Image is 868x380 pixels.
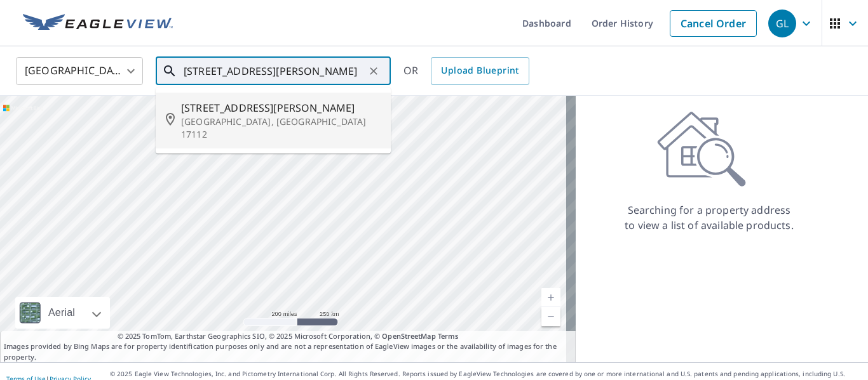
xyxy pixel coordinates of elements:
p: [GEOGRAPHIC_DATA], [GEOGRAPHIC_DATA] 17112 [181,115,381,141]
div: Aerial [15,297,110,329]
input: Search by address or latitude-longitude [184,53,365,89]
div: OR [403,57,529,85]
a: Cancel Order [670,10,757,37]
p: Searching for a property address to view a list of available products. [624,202,794,233]
button: Clear [365,62,383,80]
a: Current Level 5, Zoom In [541,288,560,307]
span: © 2025 TomTom, Earthstar Geographics SIO, © 2025 Microsoft Corporation, © [118,331,459,342]
span: Upload Blueprint [441,63,519,79]
div: Aerial [44,297,79,329]
a: Terms [438,331,459,341]
a: Current Level 5, Zoom Out [541,307,560,326]
span: [STREET_ADDRESS][PERSON_NAME] [181,100,381,115]
div: [GEOGRAPHIC_DATA] [16,53,143,89]
a: OpenStreetMap [382,331,435,341]
a: Upload Blueprint [431,57,529,85]
img: EV Logo [23,14,173,33]
div: GL [768,10,796,37]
